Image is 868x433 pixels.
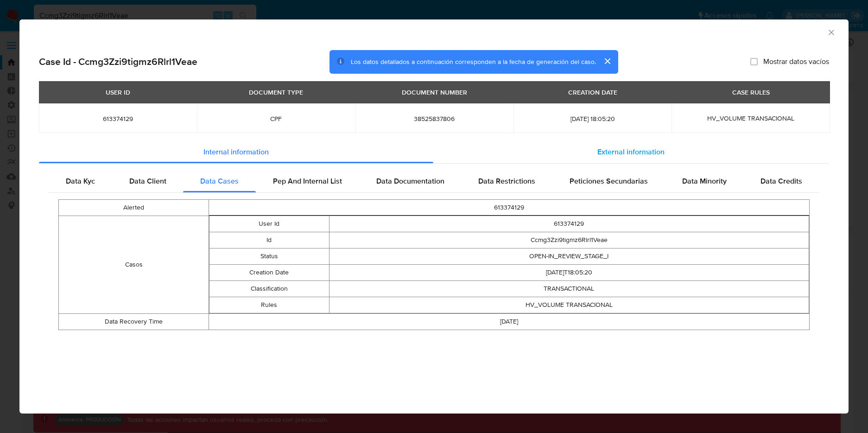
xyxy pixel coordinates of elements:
span: 38525837806 [367,115,502,123]
span: Data Client [129,176,166,186]
div: USER ID [100,84,136,100]
td: User Id [209,216,329,232]
span: Data Documentation [376,176,444,186]
div: closure-recommendation-modal [19,19,849,414]
span: Internal information [203,146,269,157]
span: Data Credits [760,176,802,186]
span: CPF [208,115,344,123]
td: Data Recovery Time [59,314,209,330]
td: HV_VOLUME TRANSACIONAL [329,297,809,313]
td: Ccmg3Zzi9tigmz6Rlrl1Veae [329,232,809,248]
button: cerrar [596,50,618,72]
span: Data Restrictions [478,176,535,186]
span: External information [597,146,665,157]
td: [DATE] [209,314,810,330]
span: Data Cases [200,176,239,186]
span: Los datos detallados a continuación corresponden a la fecha de generación del caso. [351,57,596,66]
input: Mostrar datos vacíos [750,58,758,65]
span: Data Minority [682,176,727,186]
td: Id [209,232,329,248]
div: DOCUMENT NUMBER [396,84,473,100]
td: Status [209,248,329,265]
div: DOCUMENT TYPE [243,84,309,100]
span: Peticiones Secundarias [570,176,648,186]
td: 613374129 [329,216,809,232]
span: HV_VOLUME TRANSACIONAL [707,114,794,123]
td: 613374129 [209,200,810,216]
span: Pep And Internal List [273,176,342,186]
button: Cerrar ventana [827,28,835,36]
span: Mostrar datos vacíos [763,57,829,66]
td: [DATE]T18:05:20 [329,265,809,281]
td: Creation Date [209,265,329,281]
div: CREATION DATE [563,84,623,100]
td: Classification [209,281,329,297]
div: Detailed info [39,141,829,163]
td: TRANSACTIONAL [329,281,809,297]
span: Data Kyc [66,176,95,186]
span: 613374129 [50,115,186,123]
td: Casos [59,216,209,314]
div: Detailed internal info [49,170,819,192]
td: OPEN-IN_REVIEW_STAGE_I [329,248,809,265]
div: CASE RULES [727,84,775,100]
td: Rules [209,297,329,313]
td: Alerted [59,200,209,216]
span: [DATE] 18:05:20 [525,115,660,123]
h2: Case Id - Ccmg3Zzi9tigmz6Rlrl1Veae [39,56,197,68]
